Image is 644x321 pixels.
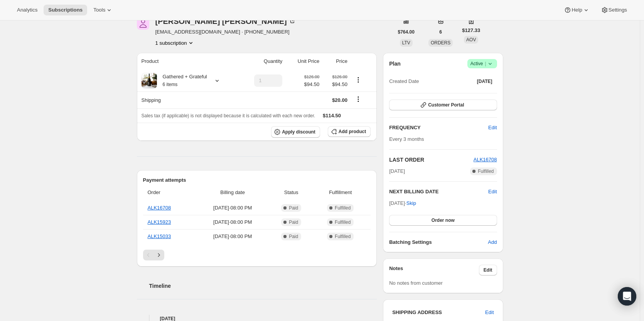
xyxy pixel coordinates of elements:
[389,60,401,68] h2: Plan
[148,205,171,211] a: ALK16708
[157,73,207,88] div: Gathered + Grateful
[609,7,627,13] span: Settings
[289,205,298,211] span: Paid
[93,7,105,13] span: Tools
[389,265,479,275] h3: Notes
[466,37,476,42] span: AOV
[197,218,268,226] span: [DATE] · 08:00 PM
[332,97,347,103] span: $20.00
[137,53,239,70] th: Product
[480,306,498,319] button: Edit
[143,184,196,201] th: Order
[474,157,497,162] a: ALK16708
[435,27,447,37] button: 6
[572,7,582,13] span: Help
[462,27,480,34] span: $127.33
[488,188,497,196] button: Edit
[89,5,118,15] button: Tools
[285,53,322,70] th: Unit Price
[474,156,497,164] button: ALK16708
[143,250,371,260] nav: Pagination
[389,167,405,175] span: [DATE]
[271,126,320,138] button: Apply discount
[389,200,416,206] span: [DATE] ·
[12,5,42,15] button: Analytics
[389,215,497,226] button: Order now
[389,124,488,132] h2: FREQUENCY
[389,280,443,286] span: No notes from customer
[149,282,377,290] h2: Timeline
[197,233,268,240] span: [DATE] · 08:00 PM
[352,95,364,103] button: Shipping actions
[470,60,494,68] span: Active
[431,40,450,46] span: ORDERS
[477,78,492,84] span: [DATE]
[428,102,464,108] span: Customer Portal
[432,217,455,223] span: Order now
[439,29,442,35] span: 6
[48,7,83,13] span: Subscriptions
[137,17,149,30] span: Angela Coker
[323,113,341,118] span: $114.50
[332,74,347,79] small: $126.00
[389,78,419,85] span: Created Date
[142,113,315,118] span: Sales tax (if applicable) is not displayed because it is calculated with each new order.
[389,188,488,196] h2: NEXT BILLING DATE
[596,5,632,15] button: Settings
[485,61,486,67] span: |
[155,28,296,36] span: [EMAIL_ADDRESS][DOMAIN_NAME] · [PHONE_NUMBER]
[339,128,366,135] span: Add product
[239,53,285,70] th: Quantity
[328,126,371,137] button: Add product
[282,129,315,135] span: Apply discount
[335,219,351,225] span: Fulfilled
[485,309,494,316] span: Edit
[478,168,494,174] span: Fulfilled
[324,81,347,88] span: $94.50
[137,91,239,108] th: Shipping
[304,81,319,88] span: $94.50
[402,40,410,46] span: LTV
[289,233,298,240] span: Paid
[488,238,497,246] span: Add
[488,124,497,132] span: Edit
[153,250,164,260] button: Next
[197,204,268,212] span: [DATE] · 08:00 PM
[142,73,157,88] img: product img
[143,176,371,184] h2: Payment attempts
[163,82,178,87] small: 6 items
[402,197,421,209] button: Skip
[148,219,171,225] a: ALK15923
[389,136,424,142] span: Every 3 months
[155,17,296,25] div: [PERSON_NAME] [PERSON_NAME]
[618,287,636,306] div: Open Intercom Messenger
[484,122,501,134] button: Edit
[335,233,351,240] span: Fulfilled
[148,233,171,239] a: ALK15033
[483,236,501,248] button: Add
[389,156,474,164] h2: LAST ORDER
[352,76,364,84] button: Product actions
[155,39,195,47] button: Product actions
[44,5,87,15] button: Subscriptions
[398,29,415,35] span: $764.00
[559,5,594,15] button: Help
[389,100,497,110] button: Customer Portal
[472,76,497,87] button: [DATE]
[392,309,485,316] h3: SHIPPING ADDRESS
[304,74,319,79] small: $126.00
[393,27,419,37] button: $764.00
[17,7,37,13] span: Analytics
[389,238,488,246] h6: Batching Settings
[484,267,492,273] span: Edit
[322,53,350,70] th: Price
[315,189,366,196] span: Fulfillment
[335,205,351,211] span: Fulfilled
[197,189,268,196] span: Billing date
[289,219,298,225] span: Paid
[406,199,416,207] span: Skip
[479,265,497,275] button: Edit
[272,189,310,196] span: Status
